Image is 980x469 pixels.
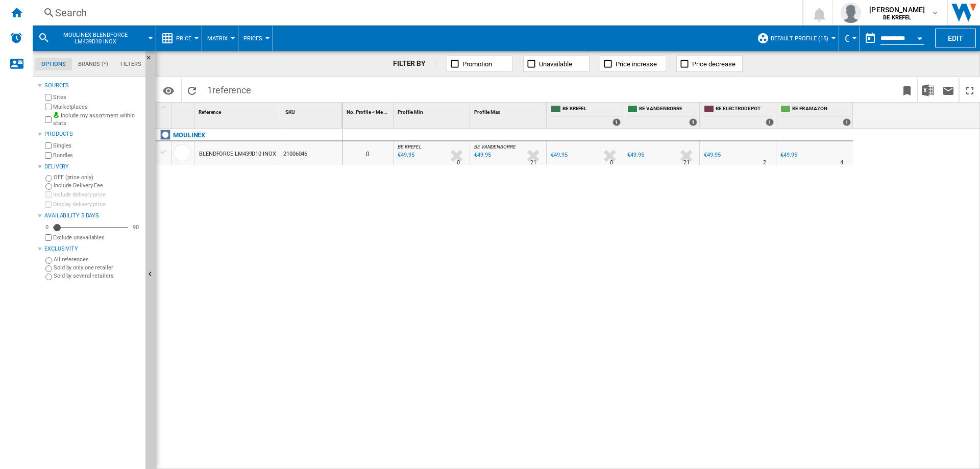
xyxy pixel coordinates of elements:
label: Sold by several retailers [54,272,141,280]
input: OFF (price only) [45,175,52,182]
button: € [844,26,854,51]
button: Send this report by email [938,78,959,102]
span: € [844,33,849,44]
span: [PERSON_NAME] [869,5,925,15]
span: BE KREFEL [562,105,621,114]
div: Delivery Time : 0 day [610,158,613,168]
div: Sort None [174,103,194,118]
button: Price decrease [676,56,743,72]
button: Open calendar [911,28,929,46]
div: 0 [43,224,51,231]
label: Marketplaces [53,103,141,111]
button: Prices [243,26,267,51]
span: Prices [243,35,262,42]
div: 1 offers sold by BE KREFEL [612,118,621,126]
span: BE KREFEL [398,144,422,150]
input: All references [45,257,52,264]
input: Bundles [45,152,52,159]
div: BE KREFEL 1 offers sold by BE KREFEL [549,103,623,128]
label: Sold by only one retailer [54,264,141,271]
span: Default profile (15) [771,35,828,42]
input: Sites [45,94,52,101]
div: Delivery [44,163,141,171]
label: All references [54,256,141,263]
div: Sort None [283,103,342,118]
input: Display delivery price [45,201,52,208]
label: Exclude unavailables [53,234,141,241]
div: Delivery Time : 2 days [763,158,766,168]
span: Unavailable [539,60,572,68]
div: €49.95 [779,150,797,160]
div: €49.95 [627,152,644,158]
div: Availability 5 Days [44,212,141,220]
input: Include Delivery Fee [45,183,52,190]
div: 21006046 [281,141,342,165]
div: 90 [130,224,141,231]
div: €49.95 [551,152,567,158]
button: Options [158,81,179,100]
div: 1 offers sold by BE ELECTRODEPOT [766,118,774,126]
md-menu: Currency [839,26,860,51]
span: BE VANDENBORRE [474,144,516,150]
div: Profile Min Sort None [396,103,470,118]
div: Price [161,26,197,51]
button: Bookmark this report [897,78,917,102]
img: profile.jpg [841,3,861,23]
span: Profile Max [474,109,500,115]
span: BE VANDENBORRE [639,105,697,114]
label: Include Delivery Fee [54,182,141,189]
div: Sort None [197,103,281,118]
span: reference [212,85,251,95]
div: €49.95 [549,150,567,160]
div: €49.95 [626,150,644,160]
div: Click to filter on that brand [173,129,205,141]
span: Promotion [462,60,492,68]
div: Delivery Time : 0 day [457,158,460,168]
div: FILTER BY [393,59,436,69]
span: Price decrease [692,60,736,68]
span: BE FR AMAZON [792,105,851,114]
md-tab-item: Filters [114,58,148,70]
button: Default profile (15) [771,26,834,51]
div: 1 offers sold by BE VANDENBORRE [689,118,697,126]
span: MOULINEX BLENDFORCE LM439D10 INOX [54,32,136,45]
md-tab-item: Brands (*) [72,58,114,70]
span: SKU [285,109,295,115]
button: md-calendar [860,28,880,48]
button: Maximize [960,78,980,102]
span: Price [176,35,191,42]
span: 1 [202,78,256,100]
div: SKU Sort None [283,103,342,118]
div: No. Profile < Me Sort None [345,103,393,118]
button: MOULINEX BLENDFORCE LM439D10 INOX [54,26,146,51]
img: mysite-bg-18x18.png [53,112,59,118]
input: Sold by several retailers [45,274,52,280]
span: Profile Min [398,109,423,115]
div: BE ELECTRODEPOT 1 offers sold by BE ELECTRODEPOT [702,103,776,128]
div: Sort None [345,103,393,118]
img: alerts-logo.svg [10,32,22,44]
button: Unavailable [523,56,590,72]
div: Default profile (15) [757,26,834,51]
b: BE KREFEL [883,14,911,21]
button: Price [176,26,197,51]
div: BE VANDENBORRE 1 offers sold by BE VANDENBORRE [625,103,699,128]
div: MOULINEX BLENDFORCE LM439D10 INOX [38,26,151,51]
div: Sort None [472,103,546,118]
label: Include my assortment within stats [53,112,141,128]
label: Bundles [53,152,141,159]
button: Reload [182,78,202,102]
div: Delivery Time : 4 days [840,158,843,168]
button: Download in Excel [918,78,938,102]
div: €49.95 [780,152,797,158]
label: Display delivery price [53,201,141,208]
div: 1 offers sold by BE FR AMAZON [843,118,851,126]
div: €49.95 [704,152,720,158]
div: Reference Sort None [197,103,281,118]
input: Include delivery price [45,191,52,198]
div: Search [55,6,776,20]
span: Price increase [616,60,657,68]
span: Matrix [207,35,228,42]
